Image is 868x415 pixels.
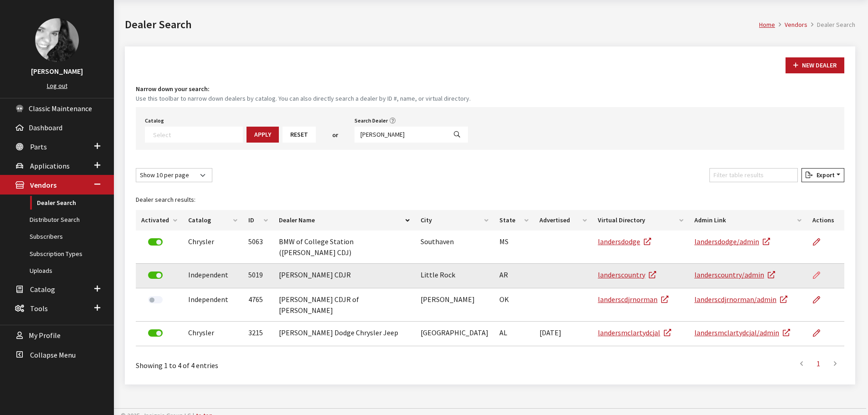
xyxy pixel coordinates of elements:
button: Reset [282,127,316,143]
input: Search [354,127,447,143]
th: Catalog: activate to sort column ascending [183,210,243,231]
h3: [PERSON_NAME] [9,66,105,77]
span: or [332,130,338,140]
td: 3215 [243,322,273,346]
td: Chrysler [183,231,243,264]
td: Southaven [415,231,494,264]
small: Use this toolbar to narrow down dealers by catalog. You can also directly search a dealer by ID #... [136,94,844,103]
span: Export [813,171,835,179]
td: Chrysler [183,322,243,346]
td: Independent [183,264,243,288]
span: My Profile [29,331,61,340]
textarea: Search [153,130,242,138]
span: Catalog [30,285,55,294]
td: [PERSON_NAME] CDJR of [PERSON_NAME] [273,288,415,322]
td: MS [494,231,534,264]
img: Khrystal Dorton [35,18,79,62]
td: AR [494,264,534,288]
span: Classic Maintenance [29,104,92,113]
a: landerscdjrnorman/admin [694,295,787,304]
label: Catalog [145,117,164,125]
td: [DATE] [534,322,592,346]
td: AL [494,322,534,346]
a: Edit Dealer [812,231,828,253]
th: Virtual Directory: activate to sort column ascending [592,210,689,231]
td: [PERSON_NAME] [415,288,494,322]
a: Edit Dealer [812,288,828,311]
button: New Dealer [786,57,844,73]
td: 5019 [243,264,273,288]
label: Activate Dealer [148,296,163,303]
a: landerscountry [598,270,656,279]
td: OK [494,288,534,322]
span: Applications [30,161,70,170]
span: Parts [30,142,47,151]
div: Showing 1 to 4 of 4 entries [136,354,425,371]
td: Independent [183,288,243,322]
th: Dealer Name: activate to sort column descending [273,210,415,231]
caption: Dealer search results: [136,190,844,210]
span: Tools [30,304,48,313]
a: landerscountry/admin [694,270,775,279]
li: Dealer Search [807,20,855,30]
td: Little Rock [415,264,494,288]
th: Advertised: activate to sort column ascending [534,210,592,231]
label: Deactivate Dealer [148,238,163,246]
th: Actions [807,210,844,231]
td: 4765 [243,288,273,322]
input: Filter table results [709,168,798,182]
td: [GEOGRAPHIC_DATA] [415,322,494,346]
button: Apply [247,127,279,143]
span: Select [145,127,243,143]
span: Collapse Menu [30,350,76,359]
label: Deactivate Dealer [148,272,163,279]
label: Search Dealer [354,117,388,125]
th: Admin Link: activate to sort column ascending [689,210,807,231]
li: Vendors [775,20,807,30]
a: Home [759,20,775,29]
span: Dashboard [29,123,62,132]
a: Edit Dealer [812,264,828,287]
label: Deactivate Dealer [148,329,163,337]
th: State: activate to sort column ascending [494,210,534,231]
a: landersmclartydcjal [598,328,671,337]
td: [PERSON_NAME] CDJR [273,264,415,288]
span: Vendors [30,181,56,190]
a: landersmclartydcjal/admin [694,328,790,337]
button: Search [446,127,468,143]
a: Edit Dealer [812,322,828,344]
td: 5063 [243,231,273,264]
a: 1 [810,354,827,373]
td: BMW of College Station ([PERSON_NAME] CDJ) [273,231,415,264]
h1: Dealer Search [125,16,759,33]
a: landersdodge [598,237,651,246]
td: [PERSON_NAME] Dodge Chrysler Jeep [273,322,415,346]
a: landerscdjrnorman [598,295,668,304]
th: City: activate to sort column ascending [415,210,494,231]
th: Activated: activate to sort column ascending [136,210,183,231]
th: ID: activate to sort column ascending [243,210,273,231]
a: landersdodge/admin [694,237,770,246]
button: Export [801,168,844,182]
h4: Narrow down your search: [136,84,844,94]
a: Log out [47,82,67,90]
